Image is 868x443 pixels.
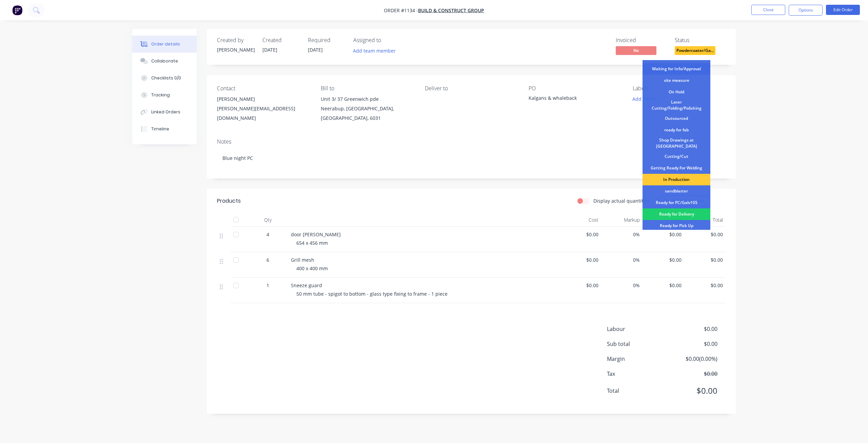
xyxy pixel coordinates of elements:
div: ready for fab [643,124,710,136]
div: Ready for Pick Up [643,220,710,232]
div: Products [217,197,241,205]
span: 6 [267,256,269,263]
span: $0.00 [645,282,682,289]
span: Powdercoater/Ga... [675,46,715,55]
div: Bill to [321,85,414,92]
div: site measure [643,75,710,86]
div: Required [308,37,345,43]
span: 0% [604,282,640,289]
div: Shop Drawings at [GEOGRAPHIC_DATA] [643,136,710,151]
div: In Production [643,174,710,185]
div: Cutting/Cut [643,151,710,162]
span: 0% [604,231,640,238]
img: Factory [12,5,22,15]
div: Assigned to [353,37,421,43]
div: Linked Orders [151,109,180,115]
button: Close [751,5,785,15]
span: $0.00 [645,231,682,238]
div: Order details [151,41,180,47]
div: Deliver to [425,85,518,92]
button: Linked Orders [132,104,197,121]
div: Status [675,37,726,43]
span: door [PERSON_NAME] [291,231,341,238]
span: $0.00 [687,282,723,289]
button: Add labels [629,94,660,104]
div: [PERSON_NAME] [217,46,254,53]
a: Build & Construct Group [418,7,484,14]
span: Order #1134 - [384,7,418,14]
div: Blue night PC [217,148,726,168]
button: Collaborate [132,53,197,70]
span: Grill mesh [291,257,314,263]
button: Edit Order [826,5,860,15]
span: Tax [607,370,667,378]
button: Add team member [350,46,399,55]
div: Ready for PC/Galv105 [643,197,710,208]
div: PO [529,85,622,92]
span: 50 mm tube - spigot to bottom - glass type fixing to frame - 1 piece [296,291,448,297]
span: $0.00 [687,256,723,263]
div: Invoiced [616,37,667,43]
span: $0.00 [687,231,723,238]
span: Labour [607,325,667,333]
div: Contact [217,85,310,92]
button: Powdercoater/Ga... [675,46,715,56]
div: Tracking [151,92,170,98]
div: On Hold [643,86,710,98]
span: 1 [267,282,269,289]
span: 654 x 456 mm [296,240,328,246]
div: Kalgans & whaleback [529,94,613,104]
button: Add team member [353,46,399,55]
span: Margin [607,355,667,363]
button: Timeline [132,121,197,137]
div: Neerabup, [GEOGRAPHIC_DATA], [GEOGRAPHIC_DATA], 6031 [321,104,414,123]
div: [PERSON_NAME][EMAIL_ADDRESS][DOMAIN_NAME] [217,104,310,123]
span: $0.00 [562,231,598,238]
button: Checklists 0/0 [132,70,197,87]
span: $0.00 [645,256,682,263]
div: Created by [217,37,254,43]
div: Ready for Delivery [643,208,710,220]
div: Cost [559,213,601,227]
div: Created [262,37,300,43]
span: 0% [604,256,640,263]
div: [PERSON_NAME] [217,94,310,104]
span: Sneeze guard [291,282,322,289]
span: [DATE] [262,47,277,53]
div: Labels [633,85,726,92]
div: Markup [601,213,643,227]
span: $0.00 [562,282,598,289]
div: Getting Ready For Welding [643,162,710,174]
span: $0.00 [667,385,717,397]
button: Tracking [132,87,197,104]
div: Unit 3/ 37 Greenwich pdeNeerabup, [GEOGRAPHIC_DATA], [GEOGRAPHIC_DATA], 6031 [321,94,414,123]
div: Checklists 0/0 [151,75,181,81]
span: Sub total [607,340,667,348]
span: 400 x 400 mm [296,265,328,272]
div: Outsourced [643,113,710,124]
span: 4 [267,231,269,238]
div: Unit 3/ 37 Greenwich pde [321,94,414,104]
span: $0.00 [667,340,717,348]
span: $0.00 [667,370,717,378]
div: Notes [217,139,726,145]
div: Laser Cutting/Folding/Polishing [643,98,710,113]
span: Total [607,387,667,395]
span: $0.00 [667,325,717,333]
span: $0.00 ( 0.00 %) [667,355,717,363]
div: Collaborate [151,58,178,64]
span: [DATE] [308,47,323,53]
div: sandblaster [643,185,710,197]
div: Waiting for Info/Approval [643,63,710,75]
div: [PERSON_NAME][PERSON_NAME][EMAIL_ADDRESS][DOMAIN_NAME] [217,94,310,123]
div: Timeline [151,126,169,132]
span: No [616,46,656,55]
div: Qty [248,213,288,227]
label: Display actual quantities [593,197,650,204]
button: Options [789,5,823,16]
span: $0.00 [562,256,598,263]
button: Order details [132,36,197,53]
